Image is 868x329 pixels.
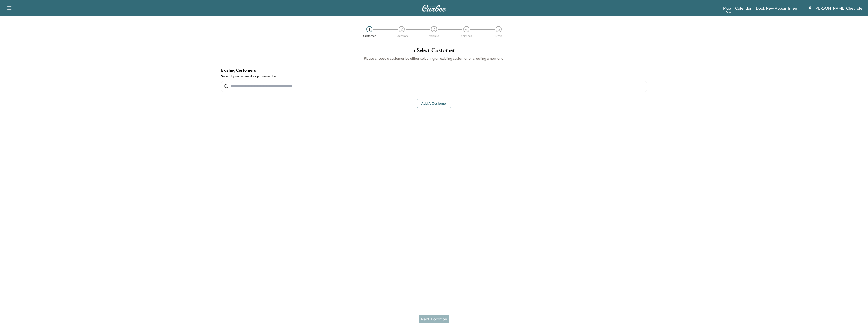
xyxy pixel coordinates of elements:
div: 4 [463,26,469,32]
label: Search by name, email, or phone number [221,74,647,78]
h1: 1 . Select Customer [221,47,647,56]
div: 5 [496,26,502,32]
div: Customer [363,34,376,37]
a: MapBeta [723,5,731,11]
div: Vehicle [429,34,439,37]
a: Calendar [735,5,752,11]
h4: Existing Customers [221,67,647,73]
img: Curbee Logo [422,5,446,12]
button: Add a customer [417,99,451,108]
span: [PERSON_NAME] Chevrolet [814,5,864,11]
a: Book New Appointment [756,5,799,11]
h6: Please choose a customer by either selecting an existing customer or creating a new one. [221,56,647,61]
div: Services [461,34,472,37]
div: 1 [366,26,372,32]
div: Beta [726,10,731,14]
div: 2 [399,26,405,32]
div: Date [495,34,502,37]
div: 3 [431,26,437,32]
div: Location [396,34,408,37]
